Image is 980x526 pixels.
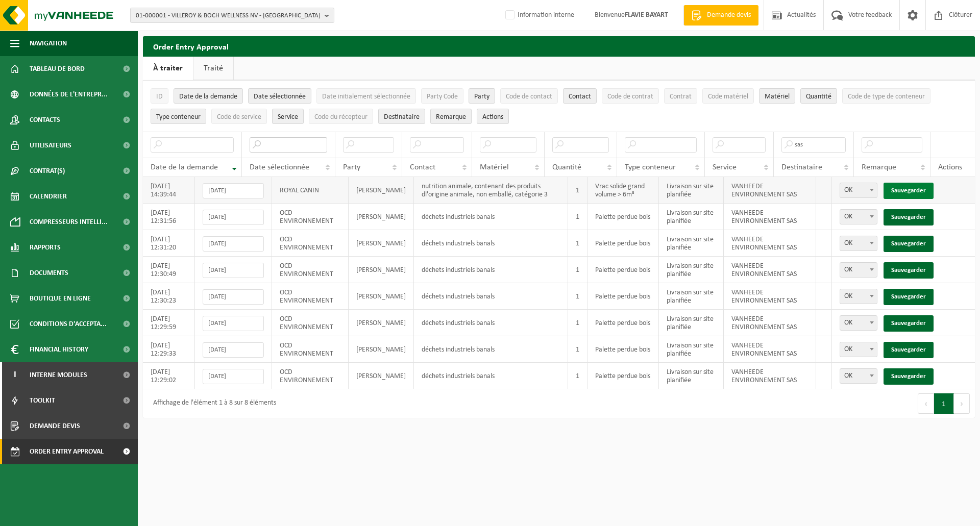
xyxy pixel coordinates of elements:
h2: Order Entry Approval [143,36,975,56]
span: Contact [569,93,591,101]
span: Code de contact [506,93,552,101]
td: Palette perdue bois [587,257,659,283]
span: OK [840,368,877,384]
td: [DATE] 12:29:33 [143,336,195,363]
span: OK [840,183,877,197]
td: OCD ENVIRONNEMENT [272,310,349,336]
span: Date sélectionnée [254,93,306,101]
span: Quantité [552,163,581,171]
button: ContactContact: Activate to sort [563,88,597,104]
span: Matériel [480,163,509,171]
span: OK [840,262,877,278]
span: OK [840,316,877,330]
span: Rapports [30,235,61,260]
span: OK [840,289,877,304]
span: OK [840,315,877,331]
strong: FLAVIE BAYART [625,11,668,19]
label: Information interne [503,8,574,23]
td: [DATE] 12:30:23 [143,283,195,310]
td: Livraison sur site planifiée [659,257,724,283]
td: Palette perdue bois [587,230,659,257]
span: Code de type de conteneur [848,93,925,101]
td: ROYAL CANIN [272,177,349,204]
a: Demande devis [683,5,758,26]
span: Remarque [436,113,466,121]
td: [DATE] 12:29:02 [143,363,195,389]
a: Sauvegarder [884,262,934,279]
td: déchets industriels banals [414,283,568,310]
span: Documents [30,260,68,286]
td: VANHEEDE ENVIRONNEMENT SAS [724,230,816,257]
span: Code de service [217,113,261,121]
td: 1 [568,310,587,336]
span: Toolkit [30,388,55,413]
span: Date de la demande [151,163,218,171]
td: Palette perdue bois [587,283,659,310]
span: Actions [482,113,503,121]
span: Contacts [30,107,60,133]
span: Interne modules [30,362,87,388]
span: Données de l'entrepr... [30,82,108,107]
td: [DATE] 12:31:56 [143,204,195,230]
button: Code de contactCode de contact: Activate to sort [500,88,558,104]
span: ID [156,93,163,101]
td: [DATE] 12:30:49 [143,257,195,283]
td: déchets industriels banals [414,363,568,389]
div: Affichage de l'élément 1 à 8 sur 8 éléments [148,394,276,413]
td: [DATE] 14:39:44 [143,177,195,204]
button: IDID: Activate to sort [151,88,168,104]
span: Code du récepteur [314,113,367,121]
span: OK [840,289,877,304]
button: 01-000001 - VILLEROY & BOCH WELLNESS NV - [GEOGRAPHIC_DATA] [130,8,334,23]
td: Livraison sur site planifiée [659,177,724,204]
span: Calendrier [30,184,67,209]
span: Quantité [806,93,831,101]
td: [PERSON_NAME] [349,204,414,230]
span: Navigation [30,31,67,56]
td: [PERSON_NAME] [349,336,414,363]
button: Actions [477,109,509,124]
td: [DATE] 12:29:59 [143,310,195,336]
a: Sauvegarder [884,183,934,199]
td: 1 [568,336,587,363]
td: Livraison sur site planifiée [659,310,724,336]
span: Actions [938,163,962,171]
td: [DATE] 12:31:20 [143,230,195,257]
span: Party [343,163,360,171]
td: déchets industriels banals [414,310,568,336]
span: Type conteneur [625,163,676,171]
td: déchets industriels banals [414,230,568,257]
button: Party CodeParty Code: Activate to sort [421,88,463,104]
button: 1 [934,393,954,414]
td: OCD ENVIRONNEMENT [272,230,349,257]
span: OK [840,342,877,357]
td: 1 [568,257,587,283]
span: Date sélectionnée [250,163,309,171]
a: Sauvegarder [884,209,934,226]
td: OCD ENVIRONNEMENT [272,336,349,363]
a: Traité [193,57,233,80]
span: Demande devis [30,413,80,439]
span: OK [840,236,877,251]
span: Order entry approval [30,439,104,464]
button: DestinataireDestinataire : Activate to sort [378,109,425,124]
span: OK [840,369,877,383]
button: Code de type de conteneurCode de type de conteneur: Activate to sort [842,88,930,104]
button: RemarqueRemarque: Activate to sort [430,109,472,124]
td: Palette perdue bois [587,310,659,336]
button: Code matérielCode matériel: Activate to sort [702,88,754,104]
span: Service [278,113,298,121]
td: 1 [568,204,587,230]
span: I [10,362,19,388]
span: 01-000001 - VILLEROY & BOCH WELLNESS NV - [GEOGRAPHIC_DATA] [136,8,321,23]
td: 1 [568,177,587,204]
span: OK [840,263,877,277]
span: Destinataire [384,113,420,121]
span: Code matériel [708,93,748,101]
td: Palette perdue bois [587,204,659,230]
button: QuantitéQuantité: Activate to sort [800,88,837,104]
a: Sauvegarder [884,289,934,305]
span: Party Code [427,93,458,101]
span: OK [840,209,877,224]
a: Sauvegarder [884,315,934,332]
